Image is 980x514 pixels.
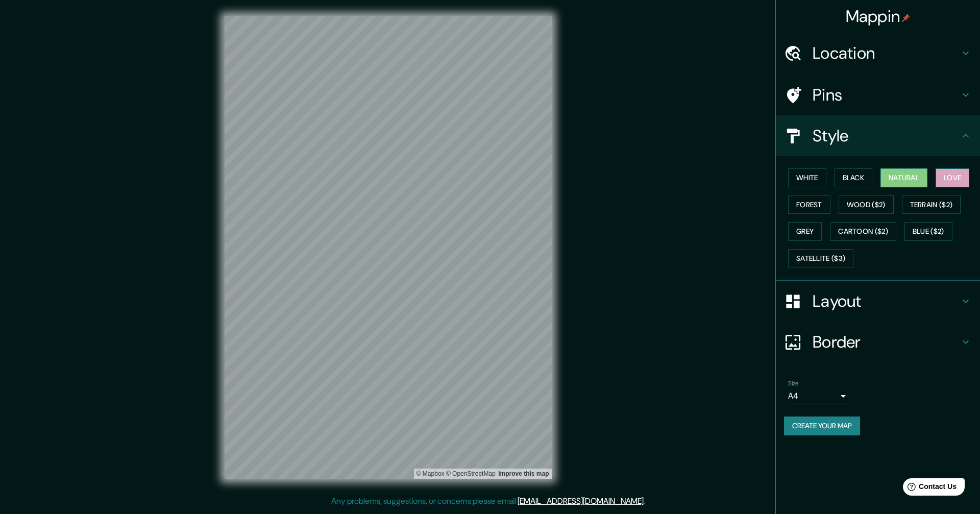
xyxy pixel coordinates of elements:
div: Pins [776,75,980,115]
button: White [788,168,826,187]
button: Black [835,168,873,187]
div: . [645,495,647,507]
button: Cartoon ($2) [830,222,896,241]
a: [EMAIL_ADDRESS][DOMAIN_NAME] [518,496,644,506]
button: Terrain ($2) [902,195,961,214]
h4: Location [813,43,960,63]
a: Mapbox [416,470,445,477]
button: Satellite ($3) [788,249,853,268]
div: Location [776,33,980,74]
button: Love [936,168,969,187]
button: Grey [788,222,822,241]
button: Wood ($2) [839,195,894,214]
iframe: Help widget launcher [889,474,969,503]
h4: Layout [813,291,960,311]
div: Border [776,322,980,362]
div: A4 [788,388,849,404]
h4: Pins [813,85,960,105]
a: OpenStreetMap [446,470,496,477]
div: . [647,495,649,507]
p: Any problems, suggestions, or concerns please email . [331,495,645,507]
h4: Border [813,332,960,352]
button: Natural [880,168,927,187]
div: Layout [776,281,980,322]
button: Forest [788,195,830,214]
label: Size [788,379,799,388]
canvas: Map [225,16,552,479]
button: Blue ($2) [904,222,952,241]
a: Map feedback [498,470,549,477]
h4: Mappin [846,6,911,27]
img: pin-icon.png [902,14,910,22]
h4: Style [813,126,960,146]
div: Style [776,115,980,156]
button: Create your map [784,417,860,435]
